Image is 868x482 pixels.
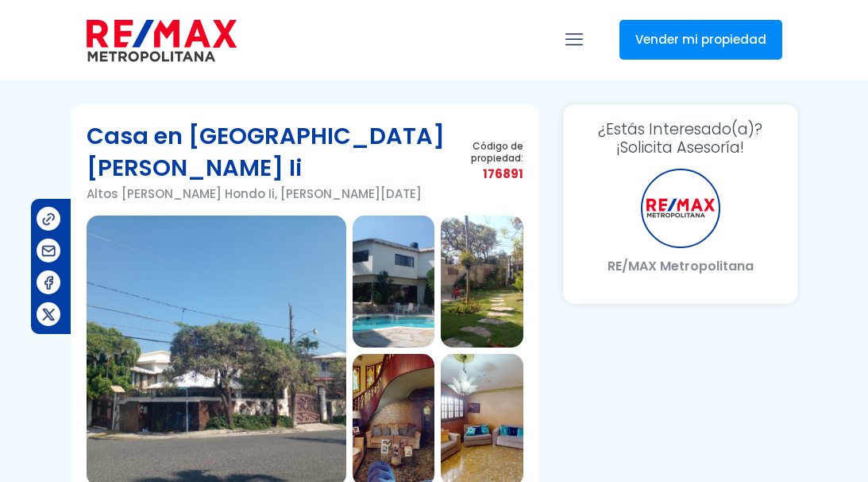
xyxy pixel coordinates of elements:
[41,243,57,259] img: Compartir
[619,20,782,60] a: Vender mi propiedad
[441,216,523,348] img: Casa en Altos De Arroyo Hondo Ii
[41,211,57,227] img: Compartir
[87,120,456,184] h1: Casa en [GEOGRAPHIC_DATA][PERSON_NAME] Ii
[579,120,781,138] span: ¿Estás Interesado(a)?
[641,169,720,248] div: RE/MAX Metropolitana
[87,184,456,204] p: Altos [PERSON_NAME] Hondo Ii, [PERSON_NAME][DATE]
[456,164,524,184] span: 176891
[41,274,57,291] img: Compartir
[456,140,524,164] span: Código de propiedad:
[561,26,588,53] a: mobile menu
[579,120,781,157] h3: ¡Solicita Asesoría!
[353,216,435,348] img: Casa en Altos De Arroyo Hondo Ii
[41,306,57,323] img: Compartir
[579,256,781,276] p: RE/MAX Metropolitana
